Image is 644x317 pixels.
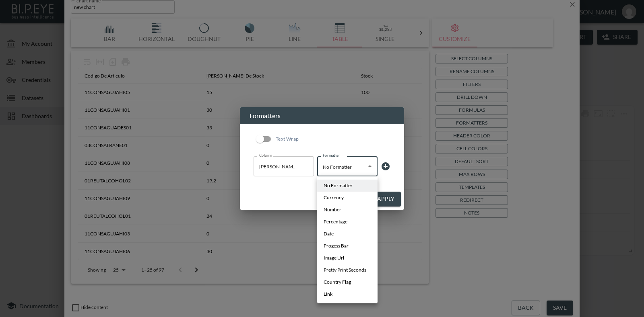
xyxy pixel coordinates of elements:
span: Progess Bar [324,242,349,250]
span: Country Flag [324,278,351,286]
span: Image Url [324,254,344,262]
span: No Formatter [324,182,353,189]
span: Date [324,230,334,237]
span: Percentage [324,218,347,225]
span: Number [324,206,341,213]
span: Currency [324,194,344,201]
span: Link [324,290,332,298]
span: Pretty Print Seconds [324,266,366,274]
